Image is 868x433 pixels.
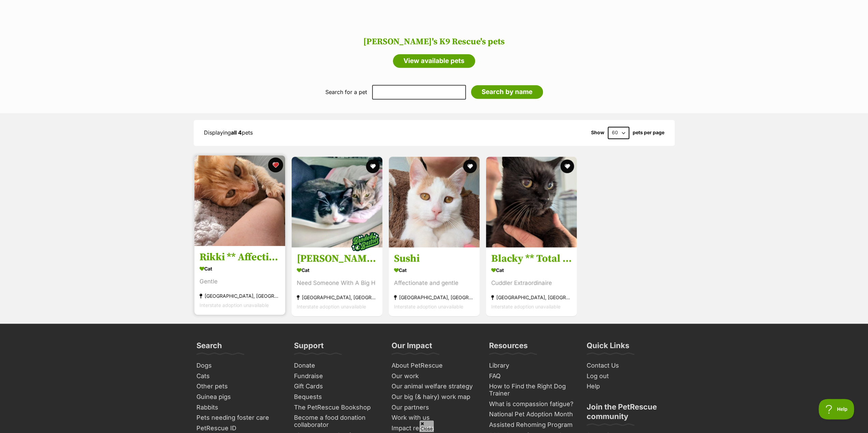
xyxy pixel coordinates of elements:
[584,381,675,392] a: Help
[231,129,242,136] strong: all 4
[297,278,377,288] div: Need Someone With A Big H
[491,265,572,275] div: Cat
[200,251,280,264] h3: Rikki ** Affectionate Boy **
[389,413,480,423] a: Work with us
[194,392,284,402] a: Guinea pigs
[394,252,474,265] h3: Sushi
[292,157,382,247] img: Romeo And Ella Bonded Pair
[389,157,480,247] img: Sushi
[297,304,366,309] span: Interstate adoption unavailable
[419,420,434,432] span: Close
[291,360,382,371] a: Donate
[486,360,577,371] a: Library
[291,402,382,413] a: The PetRescue Bookshop
[389,360,480,371] a: About PetRescue
[394,293,474,302] div: [GEOGRAPHIC_DATA], [GEOGRAPHIC_DATA]
[297,293,377,302] div: [GEOGRAPHIC_DATA], [GEOGRAPHIC_DATA]
[194,155,285,246] img: Rikki ** Affectionate Boy **
[584,360,675,371] a: Contact Us
[389,392,480,402] a: Our big (& hairy) work map
[393,54,475,68] a: View available pets
[491,293,572,302] div: [GEOGRAPHIC_DATA], [GEOGRAPHIC_DATA]
[194,402,284,413] a: Rabbits
[486,420,577,430] a: Assisted Rehoming Program
[194,360,284,371] a: Dogs
[486,371,577,382] a: FAQ
[486,409,577,420] a: National Pet Adoption Month
[200,291,280,300] div: [GEOGRAPHIC_DATA], [GEOGRAPHIC_DATA]
[196,341,222,354] h3: Search
[486,157,577,247] img: Blacky ** Total Lovebug **
[491,278,572,288] div: Cuddler Extraordinaire
[486,399,577,409] a: What is compassion fatigue?
[194,371,284,382] a: Cats
[591,130,604,135] span: Show
[7,37,861,47] h2: [PERSON_NAME]'s K9 Rescue's pets
[366,159,380,173] button: favourite
[560,159,574,173] button: favourite
[194,413,284,423] a: Pets needing foster care
[348,225,382,259] img: bonded besties
[389,371,480,382] a: Our work
[394,304,463,309] span: Interstate adoption unavailable
[392,341,432,354] h3: Our Impact
[292,247,382,316] a: [PERSON_NAME] And [PERSON_NAME] Pair Cat Need Someone With A Big H [GEOGRAPHIC_DATA], [GEOGRAPHIC...
[291,371,382,382] a: Fundraise
[291,413,382,430] a: Become a food donation collaborator
[819,399,854,419] iframe: Help Scout Beacon - Open
[394,265,474,275] div: Cat
[587,341,629,354] h3: Quick Links
[204,129,253,136] span: Displaying pets
[486,247,577,316] a: Blacky ** Total Lovebug ** Cat Cuddler Extraordinaire [GEOGRAPHIC_DATA], [GEOGRAPHIC_DATA] Inters...
[486,381,577,399] a: How to Find the Right Dog Trainer
[584,371,675,382] a: Log out
[297,265,377,275] div: Cat
[200,302,269,308] span: Interstate adoption unavailable
[491,304,560,309] span: Interstate adoption unavailable
[291,381,382,392] a: Gift Cards
[389,247,480,316] a: Sushi Cat Affectionate and gentle [GEOGRAPHIC_DATA], [GEOGRAPHIC_DATA] Interstate adoption unavai...
[200,277,280,286] div: Gentle
[194,246,285,315] a: Rikki ** Affectionate Boy ** Cat Gentle [GEOGRAPHIC_DATA], [GEOGRAPHIC_DATA] Interstate adoption ...
[389,381,480,392] a: Our animal welfare strategy
[471,85,543,99] input: Search by name
[489,341,528,354] h3: Resources
[268,157,283,172] button: favourite
[394,278,474,288] div: Affectionate and gentle
[297,252,377,265] h3: [PERSON_NAME] And [PERSON_NAME] Pair
[200,264,280,274] div: Cat
[587,402,672,425] h3: Join the PetRescue community
[294,341,324,354] h3: Support
[491,252,572,265] h3: Blacky ** Total Lovebug **
[633,130,664,135] label: pets per page
[325,89,367,95] label: Search for a pet
[389,402,480,413] a: Our partners
[194,381,284,392] a: Other pets
[463,159,477,173] button: favourite
[291,392,382,402] a: Bequests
